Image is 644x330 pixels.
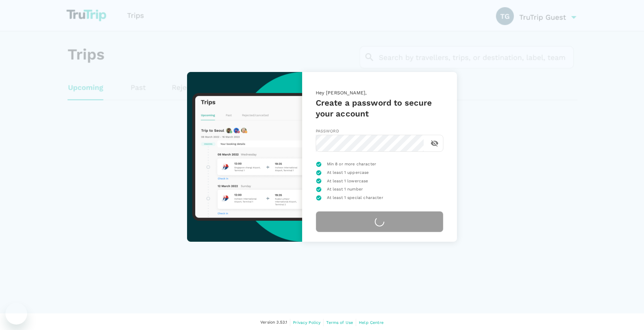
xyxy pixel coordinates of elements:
span: Privacy Policy [293,320,320,325]
iframe: Button to launch messaging window [5,303,27,325]
a: Help Centre [359,319,384,326]
span: At least 1 lowercase [327,178,368,185]
span: At least 1 number [327,186,363,193]
img: trutrip-set-password [187,72,302,242]
p: Hey [PERSON_NAME], [316,89,443,97]
span: Min 8 or more character [327,161,376,168]
span: Help Centre [359,320,384,325]
span: At least 1 special character [327,195,383,201]
span: Password [316,129,339,133]
span: At least 1 uppercase [327,169,369,176]
a: Terms of Use [326,319,353,326]
a: Privacy Policy [293,319,320,326]
span: Version 3.53.1 [260,319,287,326]
span: Terms of Use [326,320,353,325]
h5: Create a password to secure your account [316,97,443,119]
button: toggle password visibility [426,135,443,151]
